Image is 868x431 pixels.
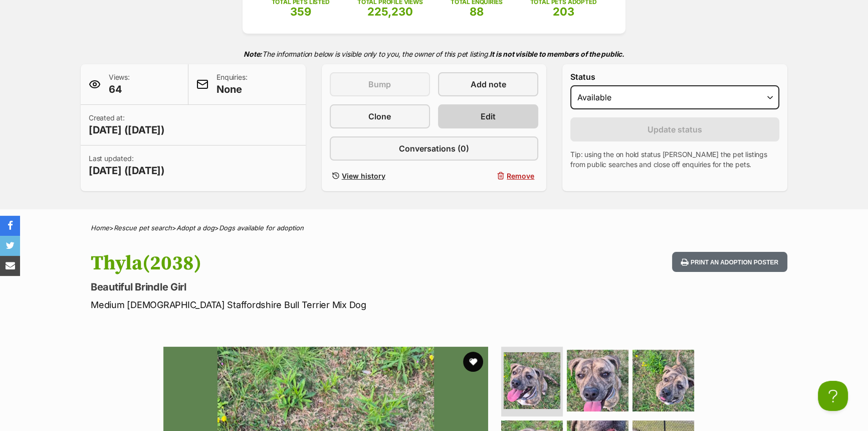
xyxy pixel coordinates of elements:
button: Remove [438,169,538,183]
span: Add note [471,78,506,90]
span: [DATE] ([DATE]) [89,164,165,178]
span: 88 [470,5,484,18]
img: Photo of Thyla(2038) [632,350,694,411]
label: Status [570,72,779,81]
span: View history [342,171,385,181]
span: [DATE] ([DATE]) [89,123,165,137]
div: > > > [66,224,802,232]
a: Conversations (0) [330,136,539,161]
img: Photo of Thyla(2038) [504,352,560,409]
button: favourite [463,352,483,372]
span: Remove [507,171,534,181]
span: 359 [290,5,311,18]
strong: Note: [244,50,262,58]
strong: It is not visible to members of the public. [490,50,624,58]
span: None [216,82,247,96]
button: Bump [330,72,430,96]
span: Edit [481,110,496,122]
a: Rescue pet search [114,224,172,232]
span: Clone [368,110,391,122]
a: Edit [438,104,538,128]
button: Print an adoption poster [672,252,787,272]
p: Medium [DEMOGRAPHIC_DATA] Staffordshire Bull Terrier Mix Dog [91,298,515,312]
p: Views: [109,72,130,96]
span: Bump [368,78,391,90]
a: Dogs available for adoption [219,224,304,232]
button: Update status [570,117,779,141]
h1: Thyla(2038) [91,252,515,275]
p: Enquiries: [216,72,247,96]
a: Home [91,224,109,232]
p: The information below is visible only to you, the owner of this pet listing. [81,44,787,64]
a: View history [330,169,430,183]
p: Tip: using the on hold status [PERSON_NAME] the pet listings from public searches and close off e... [570,150,779,170]
iframe: Help Scout Beacon - Open [818,381,848,411]
p: Last updated: [89,154,165,178]
span: 203 [552,5,574,18]
a: Add note [438,72,538,96]
img: Photo of Thyla(2038) [567,350,628,411]
p: Created at: [89,113,165,137]
p: Beautiful Brindle Girl [91,280,515,294]
span: Update status [647,123,702,135]
span: 64 [109,82,130,96]
a: Adopt a dog [176,224,214,232]
span: Conversations (0) [399,142,469,155]
span: 225,230 [367,5,413,18]
a: Clone [330,104,430,128]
